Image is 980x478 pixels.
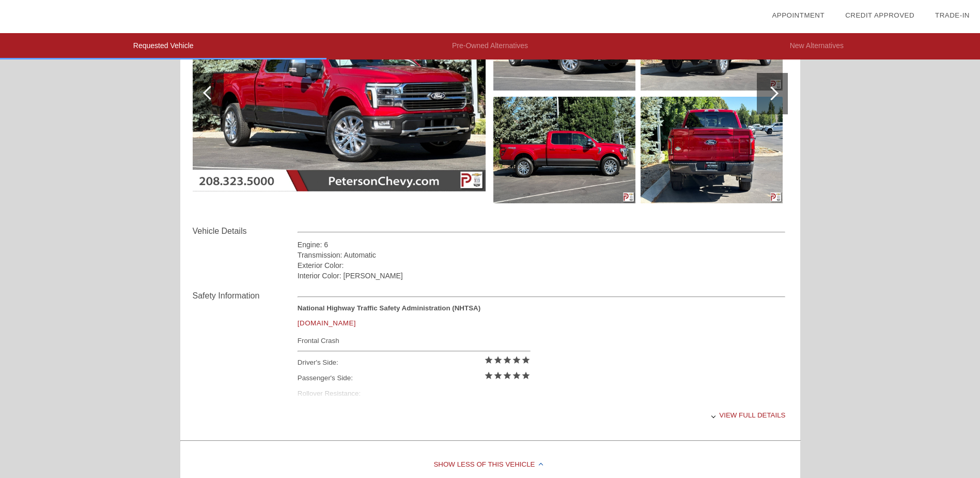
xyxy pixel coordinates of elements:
[512,371,521,380] i: star
[298,240,786,250] div: Engine: 6
[298,334,531,347] div: Frontal Crash
[512,355,521,365] i: star
[493,355,503,365] i: star
[521,355,531,365] i: star
[298,271,786,281] div: Interior Color: [PERSON_NAME]
[521,371,531,380] i: star
[326,33,653,59] li: Pre-Owned Alternatives
[641,97,783,203] img: 2f78d21c07fc4d521f05b8a0d307be35x.jpg
[484,355,493,365] i: star
[654,33,980,59] li: New Alternatives
[298,319,356,327] a: [DOMAIN_NAME]
[772,11,825,19] a: Appointment
[298,355,531,370] div: Driver's Side:
[503,355,512,365] i: star
[493,371,503,380] i: star
[298,304,480,312] strong: National Highway Traffic Safety Administration (NHTSA)
[298,402,786,428] div: View full details
[845,11,914,19] a: Credit Approved
[298,250,786,260] div: Transmission: Automatic
[193,290,298,302] div: Safety Information
[298,370,531,386] div: Passenger's Side:
[484,371,493,380] i: star
[493,97,635,203] img: 59a0b8f007a5354892fba5002c77da8bx.jpg
[298,260,786,271] div: Exterior Color:
[935,11,970,19] a: Trade-In
[193,225,298,237] div: Vehicle Details
[503,371,512,380] i: star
